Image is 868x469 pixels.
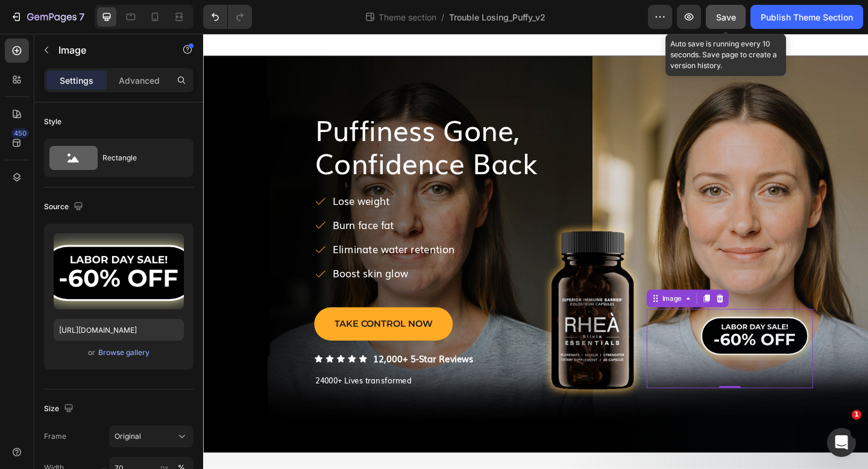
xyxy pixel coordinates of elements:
[109,426,193,447] button: Original
[852,410,861,420] span: 1
[716,12,736,22] span: Save
[497,283,523,294] div: Image
[98,347,150,359] button: Browse gallery
[827,428,856,457] iframe: Intercom live chat
[5,5,90,29] button: 7
[44,401,76,417] div: Size
[54,233,184,309] img: preview-image
[54,319,184,341] input: https://example.com/image.jpg
[44,116,61,127] div: Style
[376,11,439,24] span: Theme section
[203,5,252,29] div: Undo/Redo
[60,74,93,87] p: Settings
[441,11,444,24] span: /
[449,11,546,24] span: Trouble Losing_Puffy_v2
[706,5,746,29] button: Save
[750,5,863,29] button: Publish Theme Section
[102,144,176,172] div: Rectangle
[44,199,86,215] div: Source
[11,128,29,138] div: 450
[119,74,160,87] p: Advanced
[98,347,149,358] div: Browse gallery
[203,34,868,469] iframe: Design area
[536,300,663,356] img: gempages_541051454656349315-dcaf880c-ea7a-4f03-9f1d-3a6d6f998621.svg
[44,431,66,442] label: Frame
[79,10,84,24] p: 7
[761,11,853,24] div: Publish Theme Section
[115,431,141,442] span: Original
[88,345,95,360] span: or
[58,43,161,57] p: Image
